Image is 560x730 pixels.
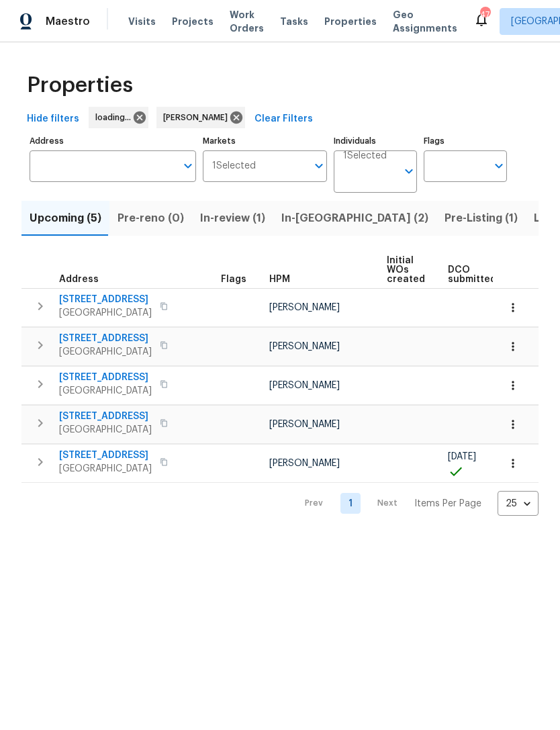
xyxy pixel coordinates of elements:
a: Goto page 1 [340,493,361,514]
nav: Pagination Navigation [292,491,539,516]
span: Work Orders [230,8,264,35]
span: Visits [128,15,156,28]
span: [STREET_ADDRESS] [59,410,152,423]
span: [PERSON_NAME] [269,381,340,390]
span: Properties [27,79,133,92]
span: In-[GEOGRAPHIC_DATA] (2) [281,209,428,228]
span: Initial WOs created [387,256,425,284]
span: [STREET_ADDRESS] [59,293,152,306]
span: Tasks [280,17,308,26]
span: Upcoming (5) [30,209,101,228]
span: Projects [172,15,214,28]
span: [PERSON_NAME] [269,303,340,312]
span: Geo Assignments [393,8,457,35]
label: Address [30,137,196,145]
label: Individuals [334,137,417,145]
div: loading... [89,107,148,128]
span: Maestro [46,15,90,28]
div: 25 [498,486,539,521]
span: Clear Filters [254,111,313,128]
span: [PERSON_NAME] [269,459,340,468]
span: Flags [221,275,246,284]
label: Markets [203,137,328,145]
span: [PERSON_NAME] [163,111,233,124]
span: Pre-Listing (1) [445,209,518,228]
span: loading... [95,111,136,124]
span: [GEOGRAPHIC_DATA] [59,306,152,320]
span: Address [59,275,99,284]
span: DCO submitted [448,265,496,284]
span: Pre-reno (0) [118,209,184,228]
div: 47 [480,8,489,21]
span: [PERSON_NAME] [269,420,340,429]
span: [STREET_ADDRESS] [59,449,152,462]
span: Hide filters [27,111,79,128]
span: [GEOGRAPHIC_DATA] [59,345,152,359]
div: [PERSON_NAME] [156,107,245,128]
button: Open [179,156,197,175]
span: [STREET_ADDRESS] [59,371,152,384]
span: HPM [269,275,290,284]
button: Open [400,162,418,181]
span: In-review (1) [200,209,265,228]
span: [STREET_ADDRESS] [59,332,152,345]
p: Items Per Page [414,497,481,510]
span: [DATE] [448,452,476,461]
label: Flags [424,137,507,145]
button: Open [489,156,508,175]
button: Hide filters [21,107,85,132]
span: [GEOGRAPHIC_DATA] [59,462,152,475]
span: [PERSON_NAME] [269,342,340,351]
span: [GEOGRAPHIC_DATA] [59,423,152,437]
span: [GEOGRAPHIC_DATA] [59,384,152,398]
button: Open [310,156,328,175]
span: 1 Selected [343,150,387,162]
span: Properties [324,15,377,28]
span: 1 Selected [212,161,256,172]
button: Clear Filters [249,107,318,132]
